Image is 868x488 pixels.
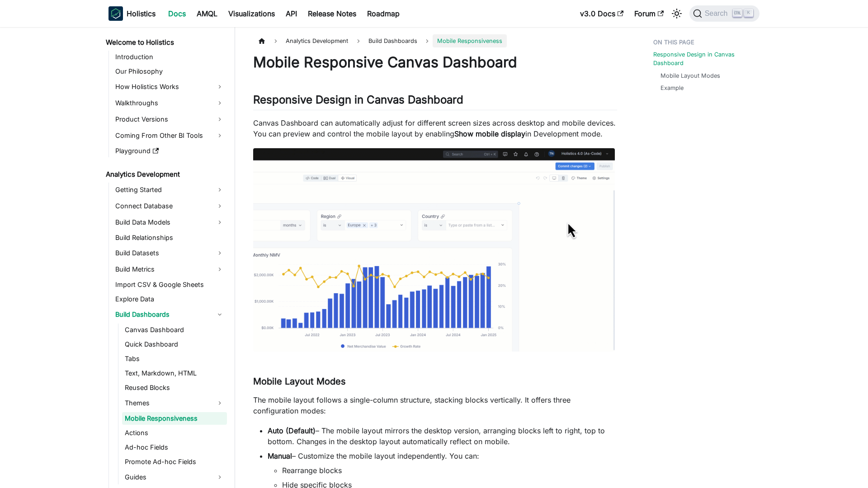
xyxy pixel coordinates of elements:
[281,34,353,47] span: Analytics Development
[127,8,156,19] b: Holistics
[113,145,227,157] a: Playground
[113,112,227,127] a: Product Versions
[113,215,227,230] a: Build Data Models
[113,65,227,78] a: Our Philosophy
[113,199,227,213] a: Connect Database
[253,53,617,71] h1: Mobile Responsive Canvas Dashboard
[113,231,227,244] a: Build Relationships
[108,6,123,21] img: Holistics
[122,338,227,351] a: Quick Dashboard
[253,117,617,139] p: Canvas Dashboard can automatically adjust for different screen sizes across desktop and mobile de...
[113,96,227,110] a: Walkthroughs
[122,352,227,365] a: Tabs
[575,6,629,21] a: v3.0 Docs
[113,80,227,94] a: How Holistics Works
[113,293,227,305] a: Explore Data
[302,6,362,21] a: Release Notes
[122,441,227,454] a: Ad-hoc Fields
[268,425,617,447] li: – The mobile layout mirrors the desktop version, arranging blocks left to right, top to bottom. C...
[122,427,227,439] a: Actions
[113,246,227,260] a: Build Datasets
[282,465,617,476] li: Rearrange blocks
[253,34,617,47] nav: Breadcrumbs
[122,412,227,425] a: Mobile Responsiveness
[253,34,270,47] a: Home page
[253,93,617,110] h2: Responsive Design in Canvas Dashboard
[113,183,227,197] a: Getting Started
[113,128,227,143] a: Coming From Other BI Tools
[103,36,227,49] a: Welcome to Holistics
[223,6,280,21] a: Visualizations
[122,367,227,380] a: Text, Markdown, HTML
[113,307,227,322] a: Build Dashboards
[122,470,227,484] a: Guides
[113,262,227,277] a: Build Metrics
[108,6,156,21] a: HolisticsHolistics
[689,5,759,22] button: Search (Ctrl+K)
[163,6,191,21] a: Docs
[362,6,405,21] a: Roadmap
[660,84,684,92] a: Example
[744,9,753,17] kbd: K
[280,6,302,21] a: API
[122,381,227,394] a: Reused Blocks
[653,50,754,67] a: Responsive Design in Canvas Dashboard
[113,51,227,63] a: Introduction
[103,168,227,181] a: Analytics Development
[433,34,507,47] span: Mobile Responsiveness
[702,9,733,18] span: Search
[253,148,615,352] img: reporting-show-mobile-display
[113,278,227,291] a: Import CSV & Google Sheets
[629,6,669,21] a: Forum
[253,376,617,387] h3: Mobile Layout Modes
[122,324,227,336] a: Canvas Dashboard
[454,129,525,138] strong: Show mobile display
[660,71,720,80] a: Mobile Layout Modes
[253,394,617,416] p: The mobile layout follows a single-column structure, stacking blocks vertically. It offers three ...
[268,426,316,435] strong: Auto (Default)
[99,27,235,488] nav: Docs sidebar
[191,6,223,21] a: AMQL
[364,34,422,47] span: Build Dashboards
[268,451,292,460] strong: Manual
[122,396,227,410] a: Themes
[122,455,227,468] a: Promote Ad-hoc Fields
[670,6,684,21] button: Switch between dark and light mode (currently light mode)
